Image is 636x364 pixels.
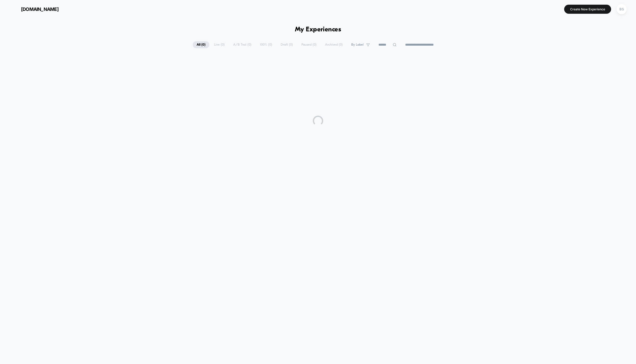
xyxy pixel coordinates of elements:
[193,41,209,48] span: All ( 0 )
[564,5,611,14] button: Create New Experience
[8,5,60,13] button: [DOMAIN_NAME]
[21,6,59,12] span: [DOMAIN_NAME]
[351,43,364,47] span: By Label
[617,4,627,14] div: BS
[615,4,628,15] button: BS
[295,26,341,33] h1: My Experiences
